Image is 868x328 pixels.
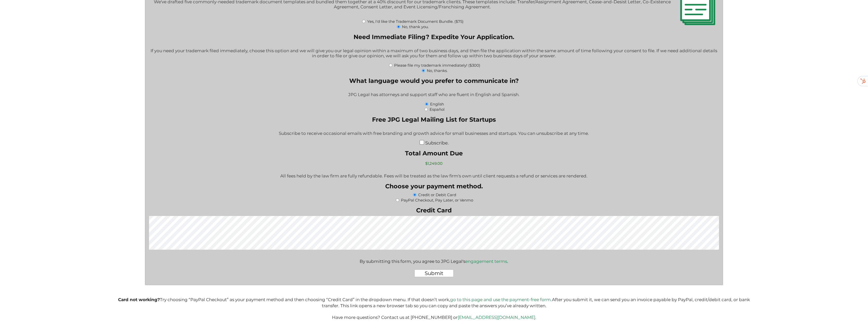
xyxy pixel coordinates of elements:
[450,297,552,302] a: go to this page and use the payment-free form.
[402,24,429,29] label: No, thank you.
[414,269,454,277] input: Submit
[401,198,473,203] label: PayPal Checkout, Pay Later, or Venmo
[113,297,755,320] p: Try choosing “PayPal Checkout” as your payment method and then choosing “Credit Card” in the drop...
[425,140,449,145] label: Subscribe.
[367,19,464,24] label: Yes, I'd like the Trademark Document Bundle. ($75)
[280,173,587,178] p: All fees held by the law firm are fully refundable. Fees will be treated as the law firm's own un...
[394,63,480,68] label: Please file my trademark immediately! ($300)
[418,192,456,197] label: Credit or Debit Card
[349,77,519,84] legend: What language would you prefer to communicate in?
[149,45,719,62] div: If you need your trademark filed immediately, choose this option and we will give you our legal o...
[430,107,445,112] label: Español
[354,33,514,41] legend: Need Immediate Filing? Expedite Your Application.
[280,150,587,157] label: Total Amount Due
[372,116,496,123] legend: Free JPG Legal Mailing List for Startups
[149,127,719,140] div: Subscribe to receive occasional emails with free branding and growth advice for small businesses ...
[149,89,719,101] div: JPG Legal has attorneys and support staff who are fluent in English and Spanish.
[118,297,160,302] b: Card not working?
[465,259,507,264] a: engagement terms
[149,207,719,214] label: Credit Card
[458,315,536,320] a: [EMAIL_ADDRESS][DOMAIN_NAME].
[430,102,444,106] label: English
[385,183,483,190] legend: Choose your payment method.
[360,254,508,264] div: By submitting this form, you agree to JPG Legal's .
[427,68,448,73] label: No, thanks.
